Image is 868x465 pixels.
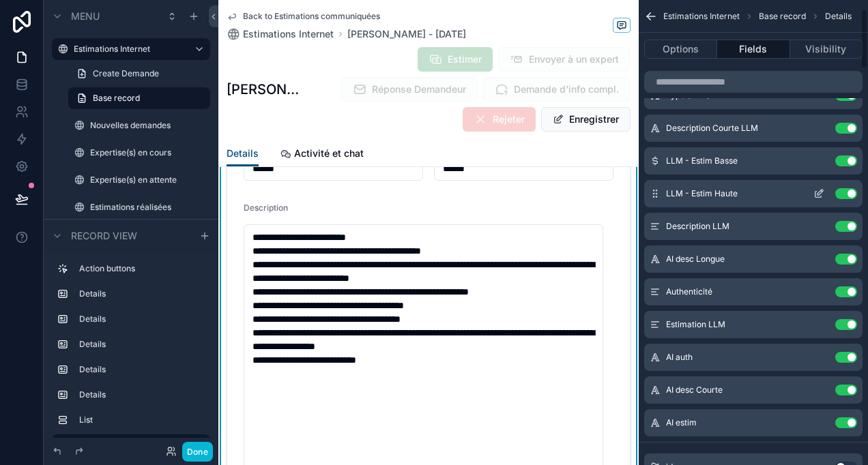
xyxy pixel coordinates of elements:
label: Details [79,364,205,375]
span: AI estim [666,417,697,428]
span: Estimation LLM [666,319,725,330]
button: Fields [717,40,790,59]
a: Estimations Internet [227,27,334,41]
a: Back to Estimations communiquées [227,11,380,22]
span: Estimations Internet [243,27,334,41]
a: Details [227,141,259,167]
button: Enregistrer [541,107,631,132]
label: Nouvelles demandes [90,120,207,131]
label: Details [79,339,205,350]
span: Menu [71,10,100,23]
label: Expertise(s) en attente [90,175,207,185]
span: Description LLM [666,221,729,232]
label: Estimations réalisées [90,202,207,213]
span: AI desc Courte [666,385,723,395]
span: AI auth [666,352,693,363]
span: AI desc Longue [666,254,725,265]
span: Record view [71,229,137,243]
span: Description Courte LLM [666,123,758,134]
a: Create Demande [68,63,210,85]
h1: [PERSON_NAME] - [DATE] [227,80,304,99]
div: scrollable content [44,252,218,438]
span: Base record [93,93,140,104]
span: Authenticité [666,286,712,297]
span: Back to Estimations communiquées [243,11,380,22]
button: Options [644,40,717,59]
span: LLM - Estim Haute [666,188,738,199]
label: Details [79,288,205,299]
a: Base record [68,87,210,109]
label: Action buttons [79,263,205,274]
span: Details [227,147,259,160]
label: List [79,415,205,425]
label: Details [79,389,205,400]
span: Create Demande [93,68,159,79]
a: [PERSON_NAME] - [DATE] [347,27,466,41]
label: Estimations Internet [74,44,183,55]
label: Details [79,314,205,325]
span: Description [244,202,288,213]
label: Expertise(s) en cours [90,147,207,158]
span: Estimations Internet [663,11,740,22]
button: Done [182,442,213,462]
a: Activité et chat [280,141,364,168]
span: LLM - Estim Basse [666,155,738,166]
span: Activité et chat [294,147,364,160]
button: Visibility [790,40,863,59]
span: Base record [759,11,806,22]
span: Details [825,11,852,22]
